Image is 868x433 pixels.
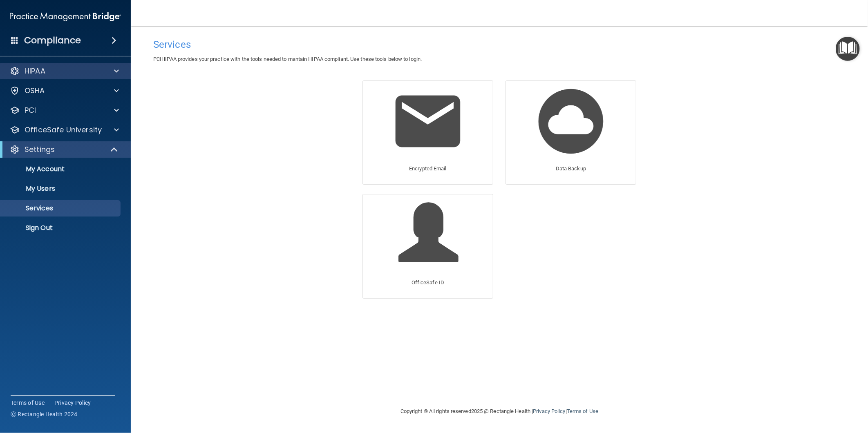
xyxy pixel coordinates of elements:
[5,185,117,193] p: My Users
[25,105,36,115] p: PCI
[412,278,444,288] p: OfficeSafe ID
[5,165,117,173] p: My Account
[532,83,610,160] img: Data Backup
[409,164,447,174] p: Encrypted Email
[25,145,55,154] p: Settings
[25,86,45,96] p: OSHA
[10,9,121,25] img: PMB logo
[362,80,493,185] a: Encrypted Email Encrypted Email
[10,125,119,135] a: OfficeSafe University
[836,37,860,61] button: Open Resource Center
[506,80,636,185] a: Data Backup Data Backup
[24,35,81,46] h4: Compliance
[10,145,119,154] a: Settings
[567,408,598,414] a: Terms of Use
[533,408,565,414] a: Privacy Policy
[10,86,119,96] a: OSHA
[25,66,45,76] p: HIPAA
[5,224,117,232] p: Sign Out
[556,164,586,174] p: Data Backup
[727,376,858,408] iframe: Drift Widget Chat Controller
[25,125,102,135] p: OfficeSafe University
[10,66,119,76] a: HIPAA
[153,39,846,50] h4: Services
[389,83,467,160] img: Encrypted Email
[153,56,422,62] span: PCIHIPAA provides your practice with the tools needed to mantain HIPAA compliant. Use these tools...
[11,410,78,418] span: Ⓒ Rectangle Health 2024
[362,194,493,298] a: OfficeSafe ID
[54,399,91,407] a: Privacy Policy
[5,204,117,212] p: Services
[10,105,119,115] a: PCI
[350,398,649,424] div: Copyright © All rights reserved 2025 @ Rectangle Health | |
[11,399,45,407] a: Terms of Use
